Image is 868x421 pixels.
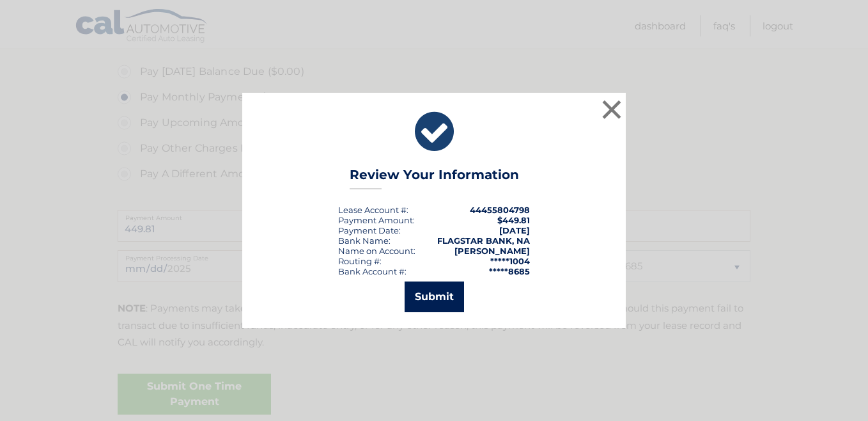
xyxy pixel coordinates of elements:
[470,205,530,215] strong: 44455804798
[405,282,464,312] button: Submit
[454,246,530,256] strong: [PERSON_NAME]
[350,167,519,189] h3: Review Your Information
[338,256,382,266] div: Routing #:
[497,215,530,225] span: $449.81
[338,225,399,235] span: Payment Date
[338,246,415,256] div: Name on Account:
[338,205,408,215] div: Lease Account #:
[338,235,391,246] div: Bank Name:
[338,215,415,225] div: Payment Amount:
[499,225,530,235] span: [DATE]
[599,97,624,122] button: ×
[338,225,401,235] div: :
[437,235,530,246] strong: FLAGSTAR BANK, NA
[338,266,407,276] div: Bank Account #:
